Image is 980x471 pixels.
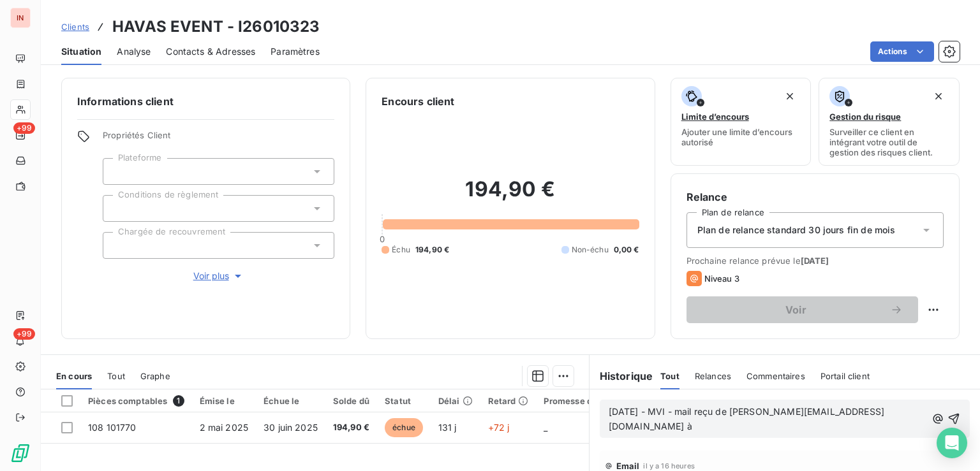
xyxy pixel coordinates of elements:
[140,371,170,381] span: Graphe
[614,244,639,256] span: 0,00 €
[829,127,949,157] span: Surveiller ce client en intégrant votre outil de gestion des risques client.
[681,112,749,122] span: Limite d’encours
[61,45,101,58] span: Situation
[56,371,92,381] span: En cours
[609,406,884,431] span: [DATE] - MVI - mail reçu de [PERSON_NAME][EMAIL_ADDRESS][DOMAIN_NAME] à
[10,8,31,28] div: IN
[333,421,369,434] span: 194,90 €
[88,395,184,407] div: Pièces comptables
[544,422,547,433] span: _
[820,371,870,381] span: Portail client
[61,20,89,33] a: Clients
[382,94,454,109] h6: Encours client
[488,396,529,406] div: Retard
[88,422,137,433] span: 108 101770
[61,22,89,32] span: Clients
[695,371,731,381] span: Relances
[333,396,369,406] div: Solde dû
[13,122,35,134] span: +99
[544,396,642,406] div: Promesse de règlement
[382,177,639,215] h2: 194,90 €
[697,224,896,236] span: Plan de relance standard 30 jours fin de mois
[801,256,829,266] span: [DATE]
[112,15,320,38] h3: HAVAS EVENT - I26010323
[271,45,320,58] span: Paramètres
[488,422,510,433] span: +72 j
[746,371,805,381] span: Commentaires
[200,396,249,406] div: Émise le
[77,94,334,109] h6: Informations client
[704,273,739,284] span: Niveau 3
[829,112,901,122] span: Gestion du risque
[687,296,918,323] button: Voir
[380,234,385,244] span: 0
[438,396,473,406] div: Délai
[114,203,124,214] input: Ajouter une valeur
[166,45,255,58] span: Contacts & Adresses
[702,305,890,315] span: Voir
[937,428,967,458] div: Open Intercom Messenger
[687,256,944,266] span: Prochaine relance prévue le
[392,244,410,256] span: Échu
[819,78,960,166] button: Gestion du risqueSurveiller ce client en intégrant votre outil de gestion des risques client.
[114,166,124,177] input: Ajouter une valeur
[114,240,124,251] input: Ajouter une valeur
[385,396,423,406] div: Statut
[200,422,249,433] span: 2 mai 2025
[415,244,449,256] span: 194,90 €
[103,130,334,148] span: Propriétés Client
[572,244,609,256] span: Non-échu
[10,443,31,463] img: Logo LeanPay
[681,127,801,147] span: Ajouter une limite d’encours autorisé
[13,328,35,340] span: +99
[438,422,457,433] span: 131 j
[687,189,944,205] h6: Relance
[264,422,318,433] span: 30 juin 2025
[264,396,318,406] div: Échue le
[193,270,244,282] span: Voir plus
[590,368,653,384] h6: Historique
[103,269,334,283] button: Voir plus
[173,395,184,407] span: 1
[117,45,151,58] span: Analyse
[671,78,812,166] button: Limite d’encoursAjouter une limite d’encours autorisé
[643,462,694,470] span: il y a 16 heures
[385,418,423,437] span: échue
[107,371,125,381] span: Tout
[660,371,679,381] span: Tout
[616,461,640,471] span: Email
[870,41,934,62] button: Actions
